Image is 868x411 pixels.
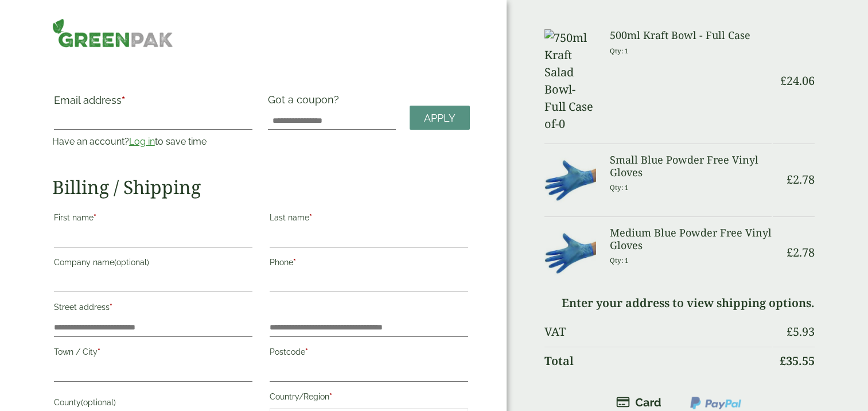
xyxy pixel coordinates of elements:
[270,210,468,229] label: Last name
[610,183,629,192] small: Qty: 1
[787,172,793,187] span: £
[293,258,296,267] abbr: required
[110,303,112,312] abbr: required
[610,154,772,179] h3: Small Blue Powder Free Vinyl Gloves
[610,46,629,55] small: Qty: 1
[544,318,772,346] th: VAT
[610,29,772,42] h3: 500ml Kraft Bowl - Full Case
[54,344,252,363] label: Town / City
[268,94,344,111] label: Got a coupon?
[616,396,661,409] img: stripe.png
[424,112,456,125] span: Apply
[544,289,815,317] td: Enter your address to view shipping options.
[787,172,815,187] bdi: 2.78
[780,353,815,369] bdi: 35.55
[309,213,312,222] abbr: required
[787,245,815,260] bdi: 2.78
[270,254,468,274] label: Phone
[780,73,787,88] span: £
[270,344,468,363] label: Postcode
[305,347,308,356] abbr: required
[780,353,786,369] span: £
[329,392,332,401] abbr: required
[410,106,470,130] a: Apply
[81,398,116,407] span: (optional)
[787,324,793,339] span: £
[270,389,468,408] label: Country/Region
[54,95,252,111] label: Email address
[689,396,742,410] img: ppcp-gateway.png
[544,29,596,133] img: 750ml Kraft Salad Bowl-Full Case of-0
[610,256,629,265] small: Qty: 1
[114,258,149,267] span: (optional)
[129,136,155,147] a: Log in
[787,324,815,339] bdi: 5.93
[52,135,254,149] p: Have an account? to save time
[54,254,252,274] label: Company name
[98,347,100,356] abbr: required
[787,245,793,260] span: £
[54,299,252,319] label: Street address
[544,347,772,375] th: Total
[54,210,252,229] label: First name
[52,18,173,48] img: GreenPak Supplies
[94,213,96,222] abbr: required
[52,176,470,198] h2: Billing / Shipping
[610,227,772,251] h3: Medium Blue Powder Free Vinyl Gloves
[780,73,815,88] bdi: 24.06
[122,94,125,106] abbr: required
